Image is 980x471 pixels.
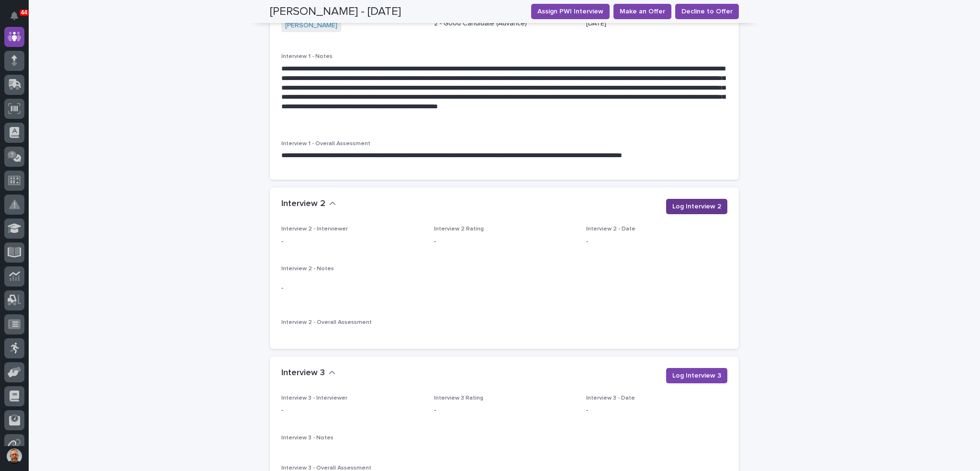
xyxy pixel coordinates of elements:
span: Interview 2 - Overall Assessment [281,320,372,325]
span: Assign PWI Interview [537,7,603,16]
span: Interview 2 - Interviewer [281,226,348,232]
button: Make an Offer [613,4,671,19]
button: Assign PWI Interview [531,4,610,19]
p: - [434,237,575,247]
span: Interview 3 - Overall Assessment [281,465,371,471]
span: Decline to Offer [681,7,733,16]
span: Interview 2 Rating [434,226,484,232]
p: - [434,405,575,415]
p: - [281,283,727,293]
h2: Interview 3 [281,368,325,379]
span: Log Interview 2 [672,202,721,211]
div: Notifications44 [12,11,24,27]
button: Decline to Offer [675,4,739,19]
p: - [586,237,727,247]
button: Notifications [4,6,24,26]
h2: [PERSON_NAME] - [DATE] [270,5,401,19]
span: Interview 3 - Notes [281,435,334,441]
span: Interview 2 - Notes [281,266,334,272]
p: [DATE] [586,19,727,29]
button: Log Interview 3 [666,368,727,383]
span: Interview 1 - Notes [281,54,333,59]
button: Interview 3 [281,368,335,379]
span: Interview 3 - Date [586,395,635,401]
p: 2 - Good Candidate (Advance) [434,19,575,29]
span: Interview 2 - Date [586,226,635,232]
span: Interview 1 - Overall Assessment [281,141,370,147]
span: Interview 3 Rating [434,395,483,401]
p: - [586,405,727,415]
span: Interview 3 - Interviewer [281,395,347,401]
span: Log Interview 3 [672,371,721,380]
a: [PERSON_NAME] [285,21,337,31]
p: 44 [21,9,27,16]
p: - [281,405,423,415]
span: Make an Offer [620,7,665,16]
h2: Interview 2 [281,199,325,209]
button: users-avatar [4,446,24,466]
button: Log Interview 2 [666,199,727,214]
button: Interview 2 [281,199,336,209]
p: - [281,237,423,247]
